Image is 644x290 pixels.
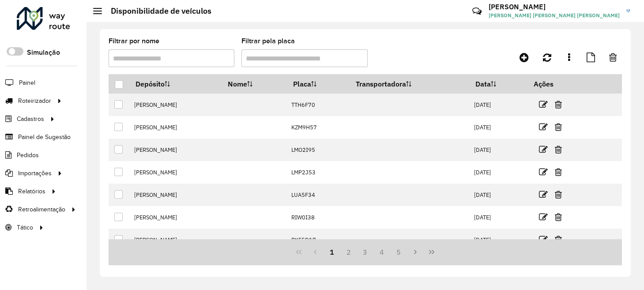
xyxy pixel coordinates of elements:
span: Tático [17,223,33,232]
th: Transportadora [350,75,469,94]
td: TTH6F70 [287,94,350,116]
span: Painel de Sugestão [18,132,71,142]
td: RKF5D17 [287,229,350,251]
span: Roteirizador [18,96,51,105]
span: Painel [19,78,35,87]
button: 4 [373,244,390,260]
a: Editar [539,121,548,133]
td: LMP2J53 [287,161,350,184]
th: Depósito [129,75,222,94]
a: Contato Rápido [467,2,486,21]
a: Editar [539,166,548,178]
td: RIW0I38 [287,206,350,229]
a: Excluir [555,143,562,155]
td: [DATE] [470,161,528,184]
a: Excluir [555,121,562,133]
span: [PERSON_NAME] [PERSON_NAME] [PERSON_NAME] [489,11,620,19]
button: 3 [357,244,374,260]
a: Excluir [555,234,562,245]
th: Data [470,75,528,94]
button: 2 [340,244,357,260]
button: Last Page [423,244,440,260]
span: Importações [18,169,52,178]
td: [PERSON_NAME] [129,206,222,229]
td: [DATE] [470,94,528,116]
label: Filtrar pela placa [241,36,295,46]
span: Relatórios [18,187,45,196]
td: KZM9H57 [287,116,350,139]
td: [PERSON_NAME] [129,139,222,161]
h3: [PERSON_NAME] [489,3,620,11]
h2: Disponibilidade de veículos [102,6,211,16]
td: [DATE] [470,206,528,229]
button: 5 [390,244,407,260]
a: Editar [539,188,548,200]
td: LMO2I95 [287,139,350,161]
td: [PERSON_NAME] [129,229,222,251]
td: [DATE] [470,139,528,161]
button: 1 [324,244,340,260]
td: [PERSON_NAME] [129,184,222,206]
td: [PERSON_NAME] [129,116,222,139]
button: Next Page [407,244,424,260]
a: Excluir [555,211,562,223]
span: Pedidos [17,151,39,160]
td: LUA5F34 [287,184,350,206]
th: Placa [287,75,350,94]
a: Excluir [555,166,562,178]
td: [PERSON_NAME] [129,161,222,184]
a: Editar [539,143,548,155]
span: Cadastros [17,114,44,124]
td: [PERSON_NAME] [129,94,222,116]
th: Ações [527,75,580,93]
th: Nome [222,75,287,94]
td: [DATE] [470,229,528,251]
a: Excluir [555,98,562,110]
a: Excluir [555,188,562,200]
span: Retroalimentação [18,205,65,214]
a: Editar [539,234,548,245]
a: Editar [539,211,548,223]
label: Simulação [27,47,60,58]
label: Filtrar por nome [109,36,159,46]
a: Editar [539,98,548,110]
td: [DATE] [470,116,528,139]
td: [DATE] [470,184,528,206]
